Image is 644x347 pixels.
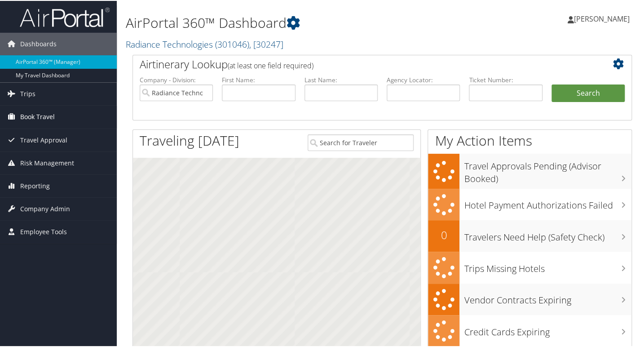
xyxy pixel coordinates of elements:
span: Dashboards [20,32,57,54]
span: Employee Tools [20,220,67,242]
h1: AirPortal 360™ Dashboard [126,13,468,31]
button: Search [551,84,625,102]
span: Book Travel [20,105,55,127]
h3: Travelers Need Help (Safety Check) [464,226,631,243]
h2: 0 [428,227,459,242]
h1: Traveling [DATE] [140,130,239,149]
span: [PERSON_NAME] [574,13,630,23]
a: Vendor Contracts Expiring [428,283,631,315]
label: Company - Division: [140,75,213,84]
input: Search for Traveler [308,133,414,150]
a: Credit Cards Expiring [428,314,631,346]
a: Radiance Technologies [126,37,283,49]
label: Ticket Number: [469,75,542,84]
span: , [ 30247 ] [249,37,283,49]
a: [PERSON_NAME] [568,4,639,31]
span: ( 301046 ) [215,37,249,49]
a: Trips Missing Hotels [428,251,631,283]
h3: Vendor Contracts Expiring [464,289,631,306]
span: (at least one field required) [228,60,313,70]
span: Travel Approval [20,128,67,151]
img: airportal-logo.png [20,6,110,27]
label: First Name: [222,75,295,84]
span: Risk Management [20,151,74,173]
label: Last Name: [304,75,378,84]
span: Company Admin [20,197,70,219]
a: 0Travelers Need Help (Safety Check) [428,219,631,251]
a: Hotel Payment Authorizations Failed [428,188,631,220]
span: Reporting [20,174,50,196]
h2: Airtinerary Lookup [140,56,583,71]
h3: Travel Approvals Pending (Advisor Booked) [464,155,631,184]
label: Agency Locator: [387,75,460,84]
h1: My Action Items [428,130,631,149]
h3: Hotel Payment Authorizations Failed [464,194,631,211]
h3: Trips Missing Hotels [464,257,631,274]
a: Travel Approvals Pending (Advisor Booked) [428,153,631,187]
h3: Credit Cards Expiring [464,320,631,338]
span: Trips [20,82,35,104]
